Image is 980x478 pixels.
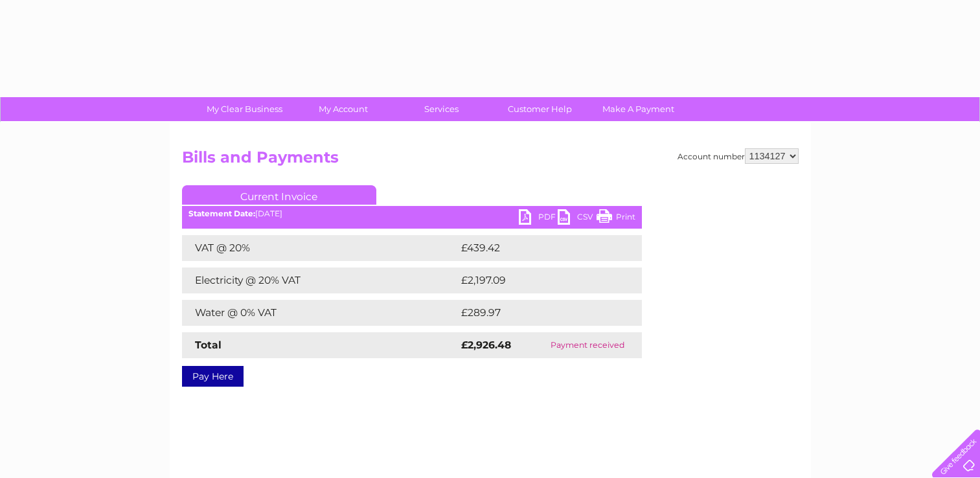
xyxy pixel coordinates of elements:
a: Customer Help [486,97,593,121]
a: My Account [290,97,396,121]
a: Make A Payment [585,97,692,121]
div: [DATE] [182,209,642,218]
h2: Bills and Payments [182,148,799,173]
a: Print [597,209,635,228]
td: VAT @ 20% [182,235,458,261]
strong: Total [195,339,222,351]
td: £289.97 [458,300,619,326]
td: Payment received [534,332,642,358]
strong: £2,926.48 [461,339,511,351]
a: My Clear Business [191,97,298,121]
a: Services [388,97,495,121]
a: PDF [519,209,558,228]
td: Electricity @ 20% VAT [182,267,458,293]
div: Account number [678,148,799,164]
td: Water @ 0% VAT [182,300,458,326]
a: Current Invoice [182,185,376,205]
a: CSV [558,209,597,228]
b: Statement Date: [188,209,255,218]
a: Pay Here [182,366,244,387]
td: £439.42 [458,235,619,261]
td: £2,197.09 [458,267,621,293]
